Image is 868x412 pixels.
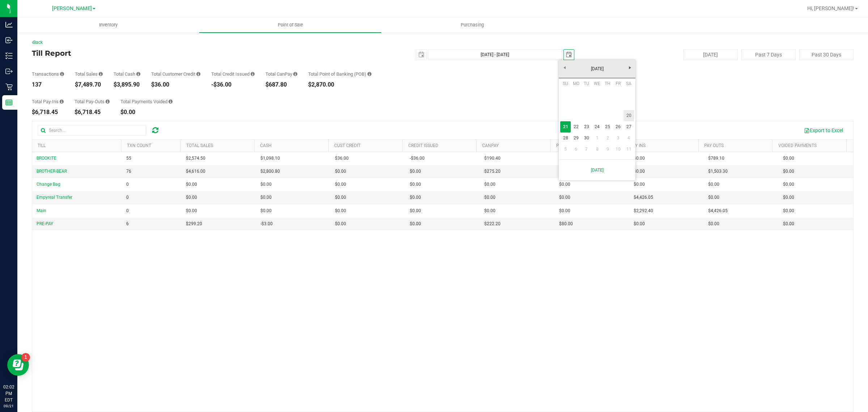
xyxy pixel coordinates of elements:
[559,181,570,188] span: $0.00
[186,168,205,175] span: $4,616.00
[308,82,371,88] div: $2,870.00
[484,207,495,214] span: $0.00
[75,99,110,104] div: Total Pay-Outs
[335,220,346,227] span: $0.00
[571,144,581,155] a: 6
[451,22,494,28] span: Purchasing
[634,181,645,188] span: $0.00
[32,40,43,45] a: Back
[260,155,280,162] span: $1,098.10
[560,133,571,144] a: 28
[630,143,646,148] a: Pay Ins
[634,194,653,201] span: $4,426.05
[335,155,349,162] span: $36.00
[624,133,634,144] a: 4
[613,78,624,89] th: Friday
[560,121,571,133] td: Current focused date is Sunday, September 21, 2025
[556,143,608,148] a: Point of Banking (POB)
[5,37,13,44] inline-svg: Inbound
[5,68,13,75] inline-svg: Outbound
[581,144,592,155] a: 7
[624,62,635,73] a: Next
[37,156,56,161] span: BROOKITE
[484,181,495,188] span: $0.00
[708,155,724,162] span: $789.10
[99,72,103,76] i: Sum of all successful, non-voided payment transaction amounts (excluding tips and transaction fee...
[32,82,64,88] div: 137
[265,72,297,76] div: Total CanPay
[684,49,738,60] button: [DATE]
[778,143,817,148] a: Voided Payments
[783,207,794,214] span: $0.00
[559,220,573,227] span: $80.00
[559,207,570,214] span: $0.00
[335,181,346,188] span: $0.00
[410,168,421,175] span: $0.00
[563,163,631,177] a: [DATE]
[211,82,255,88] div: -$36.00
[799,124,848,136] button: Export to Excel
[783,181,794,188] span: $0.00
[169,99,173,104] i: Sum of all voided payment transaction amounts (excluding tips and transaction fees) within the da...
[126,155,131,162] span: 55
[613,121,624,133] a: 26
[260,194,272,201] span: $0.00
[410,181,421,188] span: $0.00
[37,169,67,174] span: BROTHER-BEAR
[634,155,645,162] span: $0.00
[126,207,129,214] span: 0
[807,5,854,11] span: Hi, [PERSON_NAME]!
[708,220,719,227] span: $0.00
[37,195,72,200] span: Empyreal Transfer
[484,220,501,227] span: $222.20
[186,207,197,214] span: $0.00
[560,121,571,133] a: 21
[571,133,581,144] a: 29
[592,144,603,155] a: 8
[783,168,794,175] span: $0.00
[410,155,425,162] span: -$36.00
[5,52,13,59] inline-svg: Inventory
[52,5,92,12] span: [PERSON_NAME]
[251,72,255,76] i: Sum of all successful refund transaction amounts from purchase returns resulting in account credi...
[335,207,346,214] span: $0.00
[126,194,129,201] span: 0
[410,220,421,227] span: $0.00
[592,121,603,133] a: 24
[634,168,645,175] span: $0.00
[416,50,426,60] span: select
[186,220,202,227] span: $299.20
[120,99,173,104] div: Total Payments Voided
[186,194,197,201] span: $0.00
[741,49,796,60] button: Past 7 Days
[37,221,53,226] span: PRE-PAY
[410,194,421,201] span: $0.00
[196,72,200,76] i: Sum of all successful, non-voided payment transaction amounts using account credit as the payment...
[265,82,297,88] div: $687.80
[783,220,794,227] span: $0.00
[199,17,381,33] a: Point of Sale
[708,181,719,188] span: $0.00
[624,110,634,121] a: 20
[126,168,131,175] span: 76
[32,99,64,104] div: Total Pay-Ins
[75,82,103,88] div: $7,489.70
[484,168,501,175] span: $275.20
[126,220,129,227] span: 6
[624,121,634,133] a: 27
[120,109,173,115] div: $0.00
[799,49,854,60] button: Past 30 Days
[603,144,613,155] a: 9
[37,182,60,187] span: Change Bag
[704,143,724,148] a: Pay Outs
[37,208,46,213] span: Main
[38,143,46,148] a: Till
[60,72,64,76] i: Count of all successful payment transactions, possibly including voids, refunds, and cash-back fr...
[708,194,719,201] span: $0.00
[293,72,297,76] i: Sum of all successful, non-voided payment transaction amounts using CanPay (as well as manual Can...
[151,72,200,76] div: Total Customer Credit
[260,143,272,148] a: Cash
[75,72,103,76] div: Total Sales
[613,144,624,155] a: 10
